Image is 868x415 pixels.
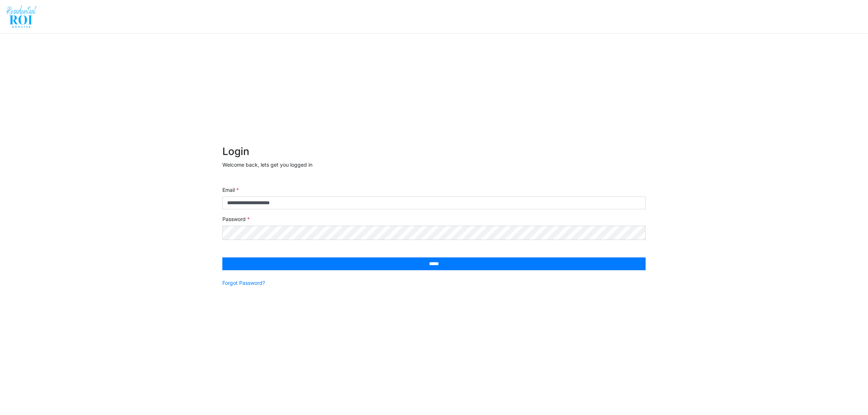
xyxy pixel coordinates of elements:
a: Forgot Password? [222,279,265,287]
h2: Login [222,146,646,158]
p: Welcome back, lets get you logged in [222,161,646,168]
img: spp logo [6,5,38,28]
label: Password [222,215,250,223]
label: Email [222,186,239,194]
